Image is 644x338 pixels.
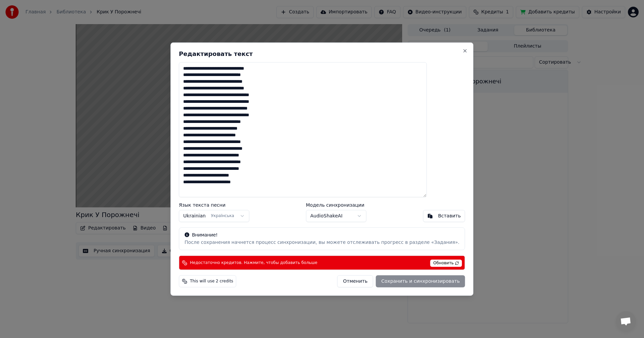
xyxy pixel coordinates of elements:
span: Обновить [430,260,462,267]
label: Модель синхронизации [306,203,366,207]
div: Внимание! [184,232,459,239]
div: Вставить [438,213,461,219]
button: Вставить [423,210,465,222]
div: После сохранения начнется процесс синхронизации, вы можете отслеживать прогресс в разделе «Задания». [184,239,459,246]
label: Язык текста песни [179,203,249,207]
span: This will use 2 credits [190,279,233,284]
span: Недостаточно кредитов. Нажмите, чтобы добавить больше [190,260,317,265]
button: Отменить [337,275,373,287]
h2: Редактировать текст [179,51,465,57]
